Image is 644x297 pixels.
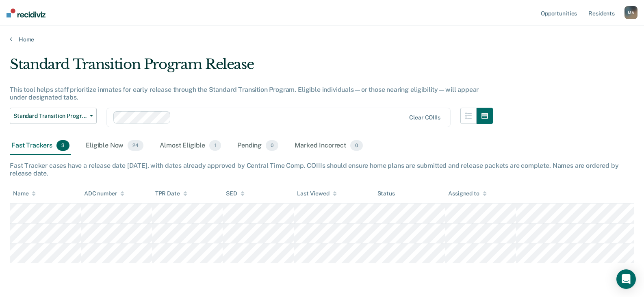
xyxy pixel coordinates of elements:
span: 0 [350,140,363,151]
span: 1 [209,140,221,151]
div: Pending0 [236,137,280,155]
div: Open Intercom Messenger [616,269,636,289]
div: Standard Transition Program Release [10,56,493,79]
button: Standard Transition Program Release [10,108,97,124]
div: Eligible Now24 [84,137,145,155]
div: M A [624,6,637,19]
div: ADC number [84,190,125,197]
span: 0 [266,140,278,151]
div: Assigned to [448,190,486,197]
span: 3 [56,140,69,151]
img: Recidiviz [7,9,46,17]
span: Standard Transition Program Release [13,113,87,119]
div: This tool helps staff prioritize inmates for early release through the Standard Transition Progra... [10,86,493,101]
span: 24 [128,140,143,151]
div: SED [226,190,245,197]
button: MA [624,6,637,19]
div: Name [13,190,36,197]
div: Fast Tracker cases have a release date [DATE], with dates already approved by Central Time Comp. ... [10,162,634,177]
div: Clear COIIIs [409,114,440,121]
a: Home [10,36,634,43]
div: Marked Incorrect0 [293,137,364,155]
div: Last Viewed [297,190,336,197]
div: Status [377,190,395,197]
div: Fast Trackers3 [10,137,71,155]
div: TPR Date [155,190,187,197]
div: Almost Eligible1 [158,137,223,155]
